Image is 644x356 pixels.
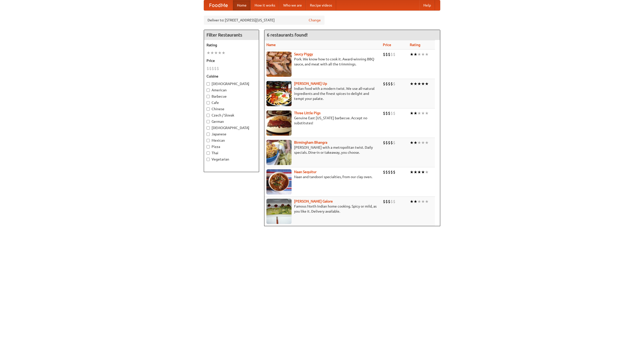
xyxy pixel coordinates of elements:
[417,81,421,87] li: ★
[207,106,256,111] label: Chinese
[425,169,429,175] li: ★
[417,169,421,175] li: ★
[266,174,379,179] p: Naan and tandoori specialties, from our clay oven.
[425,81,429,87] li: ★
[209,66,212,71] li: $
[207,58,256,63] h5: Price
[414,199,417,204] li: ★
[207,81,256,86] label: [DEMOGRAPHIC_DATA]
[414,81,417,87] li: ★
[410,110,414,116] li: ★
[207,101,210,104] input: Cafe
[204,0,233,10] a: FoodMe
[417,110,421,116] li: ★
[388,52,390,57] li: $
[414,52,417,57] li: ★
[390,169,393,175] li: $
[421,199,425,204] li: ★
[204,16,325,25] div: Deliver to: [STREET_ADDRESS][US_STATE]
[294,111,320,115] a: Three Little Pigs
[410,52,414,57] li: ★
[207,139,210,142] input: Mexican
[210,50,214,56] li: ★
[419,0,435,10] a: Help
[425,52,429,57] li: ★
[385,199,388,204] li: $
[388,81,390,87] li: $
[421,140,425,145] li: ★
[393,199,395,204] li: $
[385,169,388,175] li: $
[266,81,292,106] img: curryup.jpg
[388,199,390,204] li: $
[383,199,385,204] li: $
[421,169,425,175] li: ★
[207,89,210,92] input: American
[266,145,379,155] p: [PERSON_NAME] with a metropolitan twist. Daily specials. Dine-in or takeaway, you choose.
[207,120,210,123] input: German
[218,50,222,56] li: ★
[207,100,256,105] label: Cafe
[207,133,210,136] input: Japanese
[207,114,210,117] input: Czech / Slovak
[383,169,385,175] li: $
[390,81,393,87] li: $
[214,50,218,56] li: ★
[383,110,385,116] li: $
[207,151,210,155] input: Thai
[207,74,256,79] h5: Cuisine
[294,140,327,144] a: Birmingham Bhangra
[385,52,388,57] li: $
[414,169,417,175] li: ★
[207,132,256,137] label: Japanese
[393,81,395,87] li: $
[266,169,292,194] img: naansequitur.jpg
[207,158,210,161] input: Vegetarian
[383,140,385,145] li: $
[414,110,417,116] li: ★
[294,82,327,86] a: [PERSON_NAME] Up
[279,0,306,10] a: Who we are
[388,169,390,175] li: $
[266,52,292,77] img: saucy.jpg
[393,140,395,145] li: $
[266,43,276,47] a: Name
[410,81,414,87] li: ★
[385,140,388,145] li: $
[393,52,395,57] li: $
[207,66,209,71] li: $
[421,81,425,87] li: ★
[393,110,395,116] li: $
[425,110,429,116] li: ★
[393,169,395,175] li: $
[214,66,217,71] li: $
[207,107,210,111] input: Chinese
[306,0,336,10] a: Recipe videos
[207,125,256,130] label: [DEMOGRAPHIC_DATA]
[294,52,313,56] a: Saucy Piggy
[385,110,388,116] li: $
[207,43,256,48] h5: Rating
[390,140,393,145] li: $
[421,110,425,116] li: ★
[294,199,333,203] b: [PERSON_NAME] Galore
[390,199,393,204] li: $
[266,204,379,214] p: Famous North Indian home cooking. Spicy or mild, as you like it. Delivery available.
[207,145,210,148] input: Pizza
[207,126,210,130] input: [DEMOGRAPHIC_DATA]
[212,66,214,71] li: $
[385,81,388,87] li: $
[266,110,292,136] img: littlepigs.jpg
[204,30,259,40] h4: Filter Restaurants
[207,95,210,98] input: Barbecue
[207,150,256,155] label: Thai
[383,43,391,47] a: Price
[294,170,316,174] a: Naan Sequitur
[390,52,393,57] li: $
[309,18,321,23] a: Change
[410,140,414,145] li: ★
[267,32,308,37] ng-pluralize: 6 restaurants found!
